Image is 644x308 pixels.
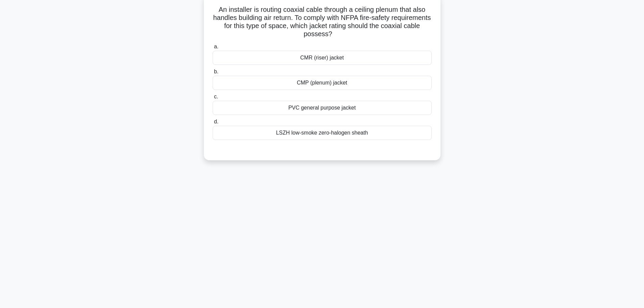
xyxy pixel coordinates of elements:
h5: An installer is routing coaxial cable through a ceiling plenum that also handles building air ret... [212,5,432,39]
div: LSZH low-smoke zero-halogen sheath [213,126,432,140]
span: b. [214,69,218,74]
div: CMP (plenum) jacket [213,76,432,90]
span: a. [214,44,218,49]
span: c. [214,94,218,99]
span: d. [214,119,218,124]
div: PVC general purpose jacket [213,101,432,115]
div: CMR (riser) jacket [213,51,432,65]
